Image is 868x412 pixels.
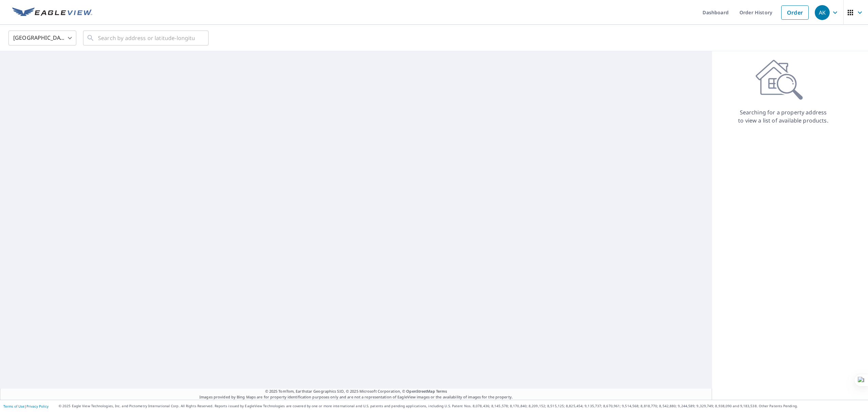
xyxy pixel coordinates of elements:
[781,5,809,20] a: Order
[406,389,435,394] a: OpenStreetMap
[265,389,447,394] span: © 2025 TomTom, Earthstar Geographics SIO, © 2025 Microsoft Corporation, ©
[738,108,829,125] p: Searching for a property address to view a list of available products.
[3,404,24,409] a: Terms of Use
[59,404,865,409] p: © 2025 Eagle View Technologies, Inc. and Pictometry International Corp. All Rights Reserved. Repo...
[436,389,447,394] a: Terms
[98,29,195,48] input: Search by address or latitude-longitude
[815,5,830,20] div: AK
[8,29,76,48] div: [GEOGRAPHIC_DATA]
[26,404,48,409] a: Privacy Policy
[12,7,92,18] img: EV Logo
[3,404,48,408] p: |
